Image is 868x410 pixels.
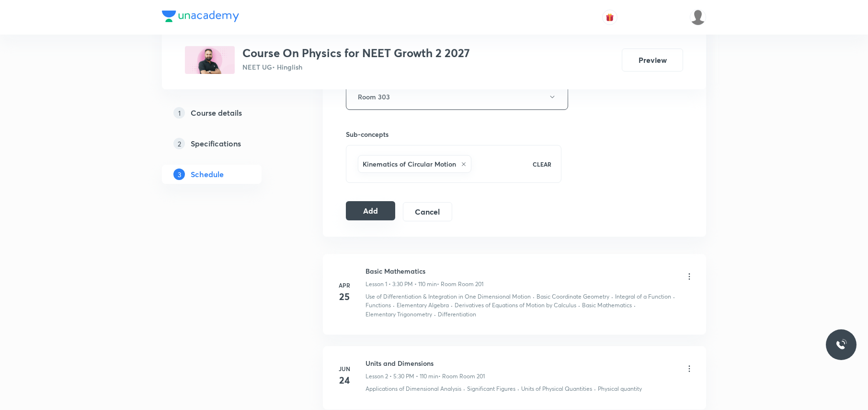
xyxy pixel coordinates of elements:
h6: Jun [335,364,354,373]
p: Elementary Trigonometry [365,310,432,319]
h6: Apr [335,281,354,289]
img: Shubham K Singh [690,9,706,25]
div: · [611,292,613,301]
p: • Room Room 201 [437,280,483,289]
img: Company Logo [162,11,239,22]
h6: Kinematics of Circular Motion [363,159,456,169]
h6: Basic Mathematics [365,266,483,276]
p: Basic Coordinate Geometry [537,292,609,301]
p: Derivatives of Equations of Motion by Calculus [455,301,576,310]
p: Use of Differentiation & Integration in One Dimensional Motion [365,292,531,301]
div: · [517,385,519,393]
div: · [463,385,465,393]
p: Lesson 2 • 5:30 PM • 110 min [365,372,438,381]
img: ttu [835,339,847,350]
div: · [533,292,535,301]
p: Functions [365,301,391,310]
p: Basic Mathematics [582,301,632,310]
h6: Sub-concepts [346,129,561,139]
img: avatar [605,13,614,22]
p: 3 [173,169,185,180]
button: Add [346,201,395,220]
h3: Course On Physics for NEET Growth 2 2027 [242,46,470,60]
h5: Schedule [191,169,224,180]
h4: 25 [335,289,354,304]
a: 1Course details [162,103,292,122]
p: 2 [173,138,185,149]
p: Lesson 1 • 3:30 PM • 110 min [365,280,437,289]
p: CLEAR [533,160,551,169]
button: Room 303 [346,84,568,110]
div: · [673,292,675,301]
p: Applications of Dimensional Analysis [365,385,461,393]
div: · [578,301,580,310]
div: · [634,301,636,310]
h5: Specifications [191,138,241,149]
h5: Course details [191,107,242,119]
button: avatar [602,10,617,25]
p: Integral of a Function [615,292,671,301]
button: Preview [622,48,683,72]
a: 2Specifications [162,134,292,153]
div: · [594,385,596,393]
p: Differentiation [438,310,476,319]
h4: 24 [335,373,354,387]
div: · [393,301,395,310]
p: NEET UG • Hinglish [242,62,470,72]
a: Company Logo [162,11,239,24]
p: Units of Physical Quantities [521,385,592,393]
div: · [451,301,453,310]
h6: Units and Dimensions [365,358,485,368]
p: 1 [173,107,185,119]
div: · [434,310,436,319]
p: Physical quantity [598,385,642,393]
img: 01C605F3-870C-429A-8105-42A6A112CB31_plus.png [185,46,235,74]
p: • Room Room 201 [438,372,485,381]
p: Significant Figures [467,385,515,393]
button: Cancel [403,202,452,221]
p: Elementary Algebra [397,301,449,310]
